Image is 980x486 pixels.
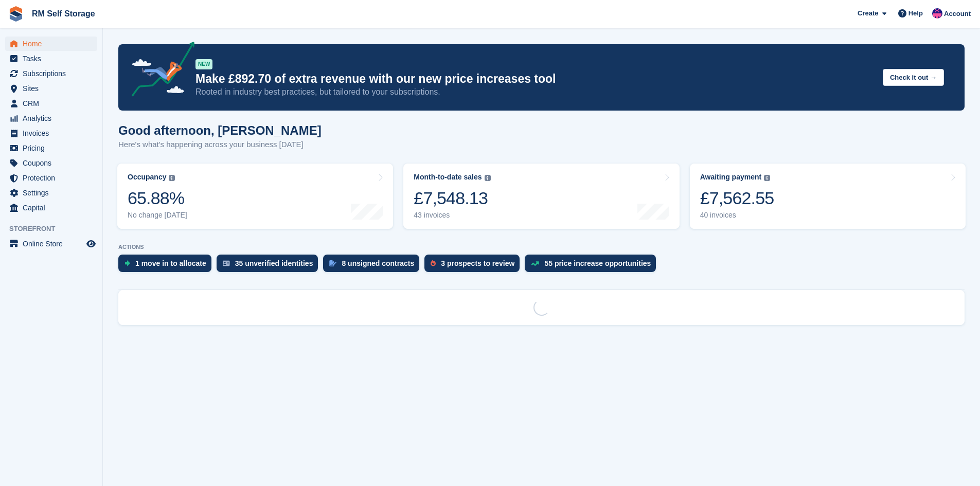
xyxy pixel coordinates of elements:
[323,255,424,277] a: 8 unsigned contracts
[235,259,313,267] div: 35 unverified identities
[342,259,414,267] div: 8 unsigned contracts
[5,141,97,155] a: menu
[118,123,322,137] h1: Good afternoon, [PERSON_NAME]
[9,224,102,234] span: Storefront
[23,81,84,96] span: Sites
[23,156,84,170] span: Coupons
[23,111,84,125] span: Analytics
[441,259,514,267] div: 3 prospects to review
[485,175,491,181] img: icon-info-grey-7440780725fd019a000dd9b08b2336e03edf1995a4989e88bcd33f0948082b44.svg
[858,8,878,19] span: Create
[5,156,97,170] a: menu
[23,171,84,185] span: Protection
[23,96,84,111] span: CRM
[908,8,923,19] span: Help
[23,237,84,251] span: Online Store
[5,201,97,215] a: menu
[23,37,84,51] span: Home
[700,211,774,220] div: 40 invoices
[5,186,97,200] a: menu
[700,188,774,209] div: £7,562.55
[531,261,539,266] img: price_increase_opportunities-93ffe204e8149a01c8c9dc8f82e8f89637d9d84a8eef4429ea346261dce0b2c0.svg
[8,6,24,22] img: stora-icon-8386f47178a22dfd0bd8f6a31ec36ba5ce8667c1dd55bd0f319d3a0aa187defe.svg
[5,111,97,125] a: menu
[414,188,490,209] div: £7,548.13
[223,260,230,266] img: verify_identity-adf6edd0f0f0b5bbfe63781bf79b02c33cf7c696d77639b501bdc392416b5a36.svg
[118,255,217,277] a: 1 move in to allocate
[128,211,187,220] div: No change [DATE]
[85,238,97,250] a: Preview store
[5,96,97,111] a: menu
[690,164,966,229] a: Awaiting payment £7,562.55 40 invoices
[5,81,97,96] a: menu
[5,37,97,51] a: menu
[5,126,97,140] a: menu
[5,51,97,66] a: menu
[135,259,206,267] div: 1 move in to allocate
[23,201,84,215] span: Capital
[28,5,99,22] a: RM Self Storage
[944,9,971,19] span: Account
[23,141,84,155] span: Pricing
[195,71,875,86] p: Make £892.70 of extra revenue with our new price increases tool
[195,59,212,69] div: NEW
[5,237,97,251] a: menu
[932,8,942,19] img: Roger Marsh
[23,186,84,200] span: Settings
[525,255,661,277] a: 55 price increase opportunities
[118,139,322,151] p: Here's what's happening across your business [DATE]
[764,175,770,181] img: icon-info-grey-7440780725fd019a000dd9b08b2336e03edf1995a4989e88bcd33f0948082b44.svg
[118,244,965,250] p: ACTIONS
[424,255,525,277] a: 3 prospects to review
[329,260,336,266] img: contract_signature_icon-13c848040528278c33f63329250d36e43548de30e8caae1d1a13099fd9432cc5.svg
[23,66,84,81] span: Subscriptions
[403,164,679,229] a: Month-to-date sales £7,548.13 43 invoices
[23,126,84,140] span: Invoices
[414,173,482,182] div: Month-to-date sales
[128,173,166,182] div: Occupancy
[23,51,84,66] span: Tasks
[431,260,436,266] img: prospect-51fa495bee0391a8d652442698ab0144808aea92771e9ea1ae160a38d050c398.svg
[700,173,762,182] div: Awaiting payment
[5,66,97,81] a: menu
[195,86,875,98] p: Rooted in industry best practices, but tailored to your subscriptions.
[123,42,195,100] img: price-adjustments-announcement-icon-8257ccfd72463d97f412b2fc003d46551f7dbcb40ab6d574587a9cd5c0d94...
[124,260,130,266] img: move_ins_to_allocate_icon-fdf77a2bb77ea45bf5b3d319d69a93e2d87916cf1d5bf7949dd705db3b84f3ca.svg
[169,175,175,181] img: icon-info-grey-7440780725fd019a000dd9b08b2336e03edf1995a4989e88bcd33f0948082b44.svg
[5,171,97,185] a: menu
[883,69,944,86] button: Check it out →
[414,211,490,220] div: 43 invoices
[217,255,324,277] a: 35 unverified identities
[128,188,187,209] div: 65.88%
[544,259,651,267] div: 55 price increase opportunities
[117,164,393,229] a: Occupancy 65.88% No change [DATE]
